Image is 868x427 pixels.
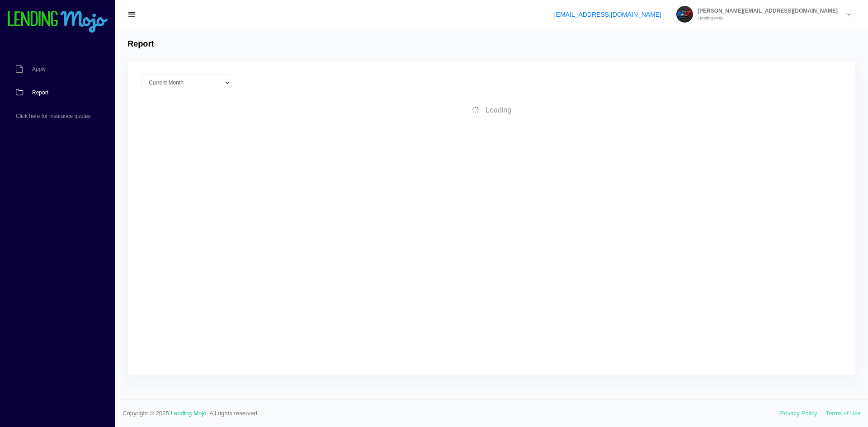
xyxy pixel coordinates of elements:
[693,8,838,14] span: [PERSON_NAME][EMAIL_ADDRESS][DOMAIN_NAME]
[826,410,861,417] a: Terms of Use
[780,410,817,417] a: Privacy Policy
[32,90,48,95] span: Report
[554,11,661,18] a: [EMAIL_ADDRESS][DOMAIN_NAME]
[7,11,108,33] img: logo-small.png
[123,409,780,418] span: Copyright © 2025. . All rights reserved.
[32,66,46,72] span: Apply
[16,113,90,119] span: Click here for insurance quotes
[486,106,511,114] span: Loading
[693,16,838,20] small: Lending Mojo
[676,6,693,23] img: Profile image
[127,39,154,49] h4: Report
[171,410,207,417] a: Lending Mojo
